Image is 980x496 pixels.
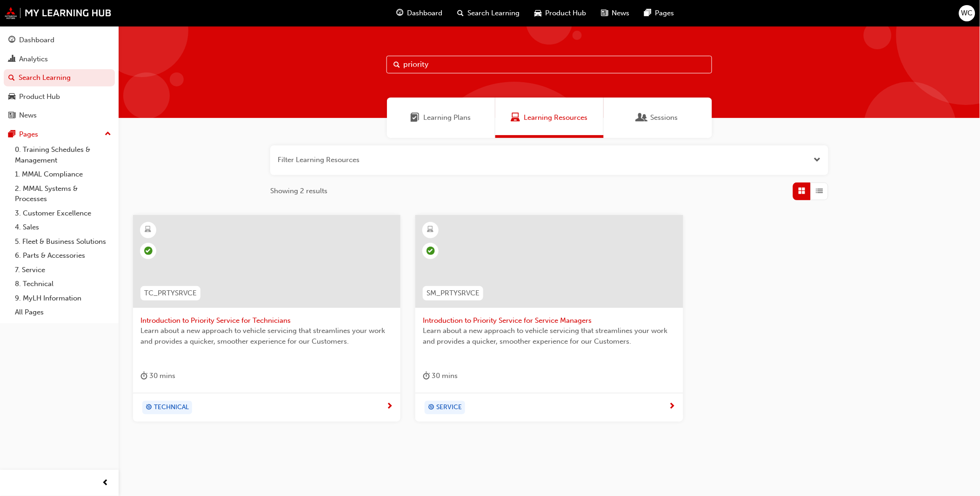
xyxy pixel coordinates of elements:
[11,305,115,320] a: All Pages
[427,224,434,236] span: learningResourceType_ELEARNING-icon
[4,107,115,124] a: News
[415,215,683,422] a: SM_PRTYSRVCEIntroduction to Priority Service for Service ManagersLearn about a new approach to ve...
[11,167,115,182] a: 1. MMAL Compliance
[423,315,675,326] span: Introduction to Priority Service for Service Managers
[411,112,420,123] span: Learning Plans
[601,7,608,19] span: news-icon
[651,112,678,123] span: Sessions
[423,326,675,346] span: Learn about a new approach to vehicle servicing that streamlines your work and provides a quicker...
[11,263,115,277] a: 7. Service
[8,111,15,120] span: news-icon
[19,91,60,102] div: Product Hub
[546,8,587,19] span: Product Hub
[524,112,587,123] span: Learning Resources
[458,7,464,19] span: search-icon
[393,59,400,70] span: Search
[961,8,973,19] span: WC
[799,186,806,196] span: Grid
[468,8,520,19] span: Search Learning
[4,88,115,105] a: Product Hub
[423,370,458,382] div: 30 mins
[19,54,48,65] div: Analytics
[102,477,109,489] span: prev-icon
[144,247,153,255] span: learningRecordVerb_PASS-icon
[11,248,115,263] a: 6. Parts & Accessories
[407,8,443,19] span: Dashboard
[144,288,197,299] span: TC_PRTYSRVCE
[436,402,462,413] span: SERVICE
[4,32,115,49] a: Dashboard
[8,55,15,64] span: chart-icon
[4,126,115,143] button: Pages
[8,74,15,82] span: search-icon
[816,186,823,196] span: List
[638,112,647,123] span: Sessions
[450,4,527,23] a: search-iconSearch Learning
[140,326,393,346] span: Learn about a new approach to vehicle servicing that streamlines your work and provides a quicker...
[140,370,175,382] div: 30 mins
[8,93,15,101] span: car-icon
[814,155,821,165] button: Open the filter
[527,4,594,23] a: car-iconProduct Hub
[133,215,400,422] a: TC_PRTYSRVCEIntroduction to Priority Service for TechniciansLearn about a new approach to vehicle...
[423,370,430,382] span: duration-icon
[387,98,495,138] a: Learning PlansLearning Plans
[140,315,393,326] span: Introduction to Priority Service for Technicians
[511,112,520,123] span: Learning Resources
[535,7,542,19] span: car-icon
[8,36,15,45] span: guage-icon
[389,4,450,23] a: guage-iconDashboard
[19,35,54,46] div: Dashboard
[612,8,630,19] span: News
[11,143,115,167] a: 0. Training Schedules & Management
[270,186,327,196] span: Showing 2 results
[4,69,115,86] a: Search Learning
[424,112,471,123] span: Learning Plans
[11,220,115,235] a: 4. Sales
[11,206,115,221] a: 3. Customer Excellence
[146,402,152,414] span: target-icon
[959,5,975,21] button: WC
[19,110,37,121] div: News
[387,56,712,73] input: Search...
[105,128,111,140] span: up-icon
[495,98,604,138] a: Learning ResourcesLearning Resources
[427,288,480,299] span: SM_PRTYSRVCE
[11,291,115,306] a: 9. MyLH Information
[4,51,115,68] a: Analytics
[386,403,393,411] span: next-icon
[645,7,652,19] span: pages-icon
[427,247,435,255] span: learningRecordVerb_PASS-icon
[154,402,189,413] span: TECHNICAL
[145,224,152,236] span: learningResourceType_ELEARNING-icon
[8,131,15,139] span: pages-icon
[140,370,147,382] span: duration-icon
[604,98,712,138] a: SessionsSessions
[397,7,404,19] span: guage-icon
[655,8,674,19] span: Pages
[428,402,434,414] span: target-icon
[4,30,115,126] button: DashboardAnalyticsSearch LearningProduct HubNews
[637,4,682,23] a: pages-iconPages
[594,4,637,23] a: news-iconNews
[11,182,115,206] a: 2. MMAL Systems & Processes
[11,235,115,249] a: 5. Fleet & Business Solutions
[11,277,115,291] a: 8. Technical
[5,7,112,19] img: mmal
[19,129,38,140] div: Pages
[669,403,676,411] span: next-icon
